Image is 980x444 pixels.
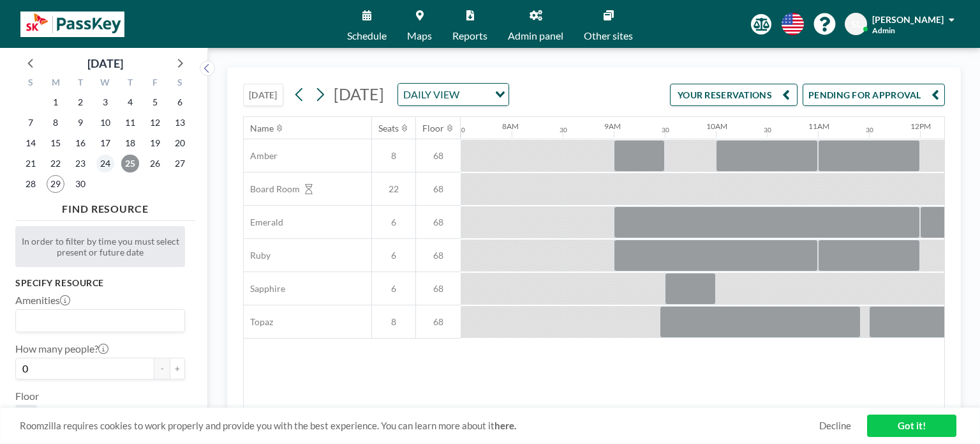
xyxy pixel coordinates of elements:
span: Sunday, September 7, 2025 [22,114,40,132]
span: Friday, September 19, 2025 [146,134,164,152]
label: Amenities [15,294,70,307]
span: Board Room [244,183,300,195]
h3: Specify resource [15,277,185,289]
span: Monday, September 15, 2025 [47,134,64,152]
span: 68 [416,183,461,195]
span: Schedule [347,31,387,41]
div: T [117,75,142,92]
input: Search for option [17,312,177,329]
span: Monday, September 8, 2025 [47,114,64,132]
span: Tuesday, September 23, 2025 [71,155,89,172]
div: 30 [560,126,567,134]
div: 10AM [706,121,727,131]
span: Saturday, September 20, 2025 [171,134,189,152]
div: W [93,75,118,92]
span: Admin [872,26,895,35]
span: Wednesday, September 24, 2025 [96,155,114,172]
span: 6 [372,250,415,261]
span: Wednesday, September 10, 2025 [96,114,114,132]
a: here. [494,420,516,431]
span: 68 [416,217,461,228]
div: 8AM [502,121,519,131]
a: Got it! [867,415,956,437]
span: Tuesday, September 30, 2025 [71,175,89,193]
span: Roomzilla requires cookies to work properly and provide you with the best experience. You can lea... [20,420,819,432]
span: Sunday, September 14, 2025 [22,134,40,152]
span: Thursday, September 18, 2025 [121,134,139,152]
div: Search for option [16,310,184,332]
span: 8 [372,316,415,328]
div: 30 [662,126,669,134]
button: PENDING FOR APPROVAL [803,84,945,106]
span: SL [851,19,861,30]
div: M [43,75,68,92]
span: Amber [244,150,278,162]
div: S [19,75,43,92]
span: 68 [416,150,461,162]
span: Admin panel [508,31,563,41]
span: Thursday, September 11, 2025 [121,114,139,132]
button: + [170,358,185,379]
span: Sunday, September 28, 2025 [22,175,40,193]
span: 8 [372,150,415,162]
input: Search for option [463,86,487,103]
span: Friday, September 5, 2025 [146,93,164,111]
span: Thursday, September 4, 2025 [121,93,139,111]
div: [DATE] [87,54,123,72]
span: Tuesday, September 2, 2025 [71,93,89,111]
h4: FIND RESOURCE [15,197,195,215]
div: Floor [422,123,444,134]
span: Other sites [584,31,633,41]
label: Floor [15,390,39,402]
div: In order to filter by time you must select present or future date [15,226,185,267]
span: Saturday, September 6, 2025 [171,93,189,111]
span: Saturday, September 13, 2025 [171,114,189,132]
span: Monday, September 29, 2025 [47,175,64,193]
span: Friday, September 12, 2025 [146,114,164,132]
div: 30 [457,126,465,134]
span: 68 [416,316,461,328]
div: Seats [378,123,399,134]
div: T [68,75,93,92]
span: 68 [416,283,461,295]
a: Decline [819,420,851,432]
span: Topaz [244,316,273,328]
span: 6 [372,283,415,295]
span: Friday, September 26, 2025 [146,155,164,172]
span: Reports [452,31,487,41]
span: Tuesday, September 9, 2025 [71,114,89,132]
button: YOUR RESERVATIONS [670,84,798,106]
span: Monday, September 1, 2025 [47,93,64,111]
img: organization-logo [20,11,124,37]
span: [DATE] [334,84,384,103]
span: Monday, September 22, 2025 [47,155,64,172]
label: How many people? [15,342,108,355]
button: - [154,358,170,379]
span: Ruby [244,250,271,261]
span: 6 [372,217,415,228]
div: Search for option [398,84,509,105]
span: [PERSON_NAME] [872,14,944,25]
button: [DATE] [243,84,283,106]
div: Name [250,123,274,134]
span: Wednesday, September 17, 2025 [96,134,114,152]
div: 12PM [910,121,931,131]
span: Tuesday, September 16, 2025 [71,134,89,152]
span: Sapphire [244,283,285,295]
div: 30 [764,126,771,134]
span: Wednesday, September 3, 2025 [96,93,114,111]
span: 22 [372,183,415,195]
span: Maps [407,31,432,41]
span: Saturday, September 27, 2025 [171,155,189,172]
span: Sunday, September 21, 2025 [22,155,40,172]
span: DAILY VIEW [401,86,462,103]
div: 30 [866,126,873,134]
div: 9AM [604,121,621,131]
span: Emerald [244,217,283,228]
div: S [167,75,192,92]
span: 68 [416,250,461,261]
div: 11AM [808,121,829,131]
div: F [142,75,167,92]
span: Thursday, September 25, 2025 [121,155,139,172]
